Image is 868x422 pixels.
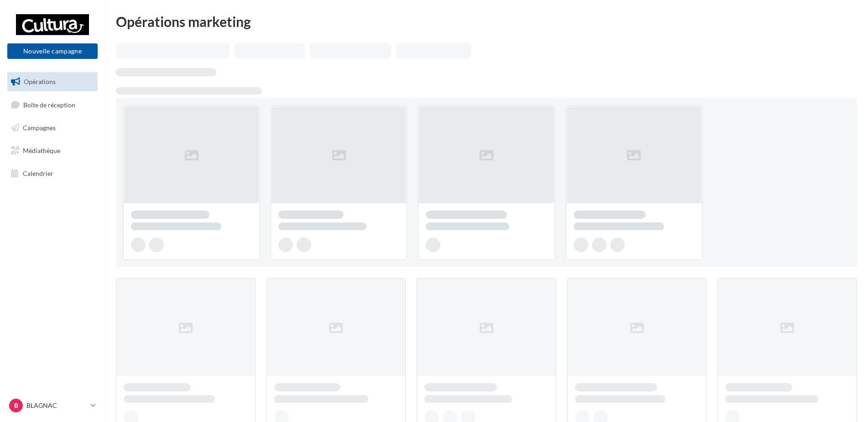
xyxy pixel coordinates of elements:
span: Boîte de réception [23,100,75,108]
span: B [14,401,18,410]
span: Calendrier [23,169,53,177]
a: Médiathèque [5,141,99,160]
p: BLAGNAC [26,401,87,410]
a: Calendrier [5,164,99,183]
a: B BLAGNAC [7,397,98,414]
span: Médiathèque [23,147,60,154]
span: Opérations [24,78,56,85]
div: Opérations marketing [116,15,857,28]
button: Nouvelle campagne [7,43,98,59]
span: Campagnes [23,124,56,132]
a: Opérations [5,72,99,91]
a: Boîte de réception [5,95,99,115]
a: Campagnes [5,118,99,137]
